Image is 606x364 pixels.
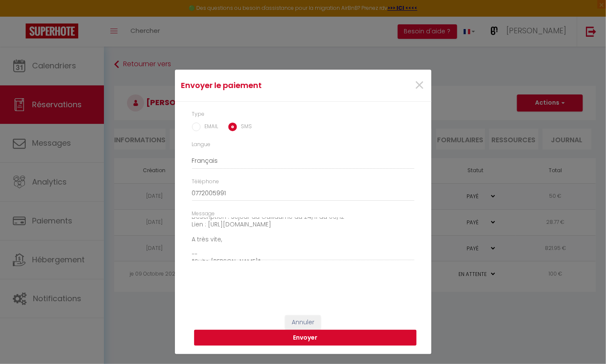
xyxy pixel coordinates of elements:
[192,186,414,201] input: Exemple : +33606422010
[414,73,425,98] span: ×
[192,141,211,149] label: Langue
[181,79,340,91] h4: Envoyer le paiement
[192,178,219,186] label: Téléphone
[194,330,417,346] button: Envoyer
[237,123,252,132] label: SMS
[285,315,321,330] button: Annuler
[192,210,215,218] label: Message
[414,76,425,95] button: Close
[201,123,219,132] label: EMAIL
[192,110,205,118] label: Type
